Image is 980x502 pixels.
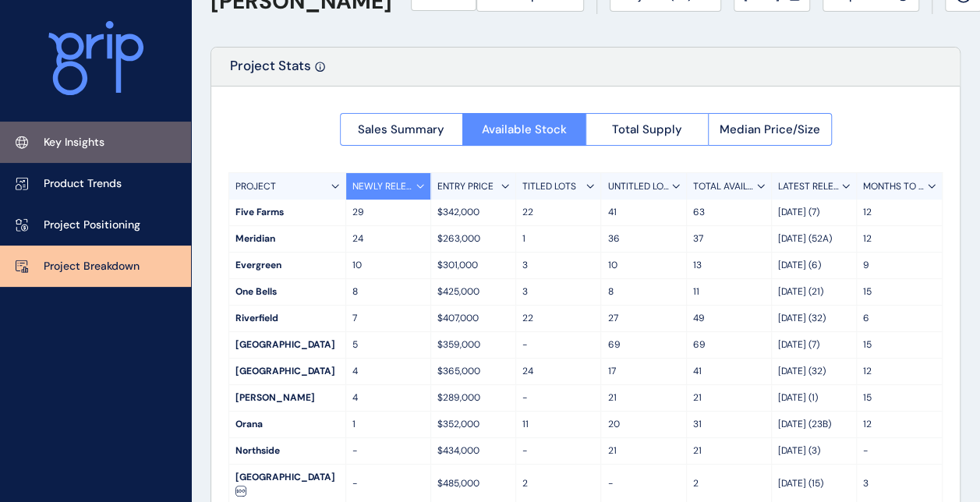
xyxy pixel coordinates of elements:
p: $485,000 [437,477,509,490]
div: Evergreen [229,253,345,278]
p: 37 [693,232,765,246]
p: Project Stats [230,57,311,86]
p: - [522,444,594,458]
p: 24 [522,365,594,378]
p: UNTITLED LOTS [607,180,671,193]
p: $342,000 [437,206,509,219]
p: 15 [863,391,936,405]
p: MONTHS TO TITLE [863,180,928,193]
p: ENTRY PRICE [437,180,494,193]
p: 22 [522,206,594,219]
p: 49 [693,312,765,325]
p: 21 [693,444,765,458]
div: Riverfield [229,306,345,331]
p: 10 [607,259,679,272]
p: - [352,477,424,490]
p: [DATE] (1) [778,391,850,405]
p: 4 [352,391,424,405]
p: Product Trends [44,176,122,192]
p: 3 [522,259,594,272]
p: 36 [607,232,679,246]
p: $407,000 [437,312,509,325]
p: 6 [863,312,936,325]
p: [DATE] (6) [778,259,850,272]
p: [DATE] (7) [778,206,850,219]
div: [PERSON_NAME] [229,385,345,411]
p: 17 [607,365,679,378]
p: [DATE] (21) [778,285,850,299]
p: $263,000 [437,232,509,246]
p: $289,000 [437,391,509,405]
p: 11 [522,418,594,431]
p: - [607,477,679,490]
p: 63 [693,206,765,219]
p: TOTAL AVAILABLE [693,180,757,193]
p: 9 [863,259,936,272]
button: Median Price/Size [708,113,832,146]
div: [GEOGRAPHIC_DATA] [229,359,345,384]
p: 11 [693,285,765,299]
p: NEWLY RELEASED [352,180,416,193]
p: 15 [863,338,936,352]
p: 20 [607,418,679,431]
p: Project Breakdown [44,259,140,274]
p: $352,000 [437,418,509,431]
p: 31 [693,418,765,431]
p: Project Positioning [44,217,140,233]
p: $425,000 [437,285,509,299]
p: 27 [607,312,679,325]
div: [GEOGRAPHIC_DATA] [229,332,345,358]
p: [DATE] (3) [778,444,850,458]
p: 12 [863,232,936,246]
p: 3 [522,285,594,299]
p: 4 [352,365,424,378]
p: 12 [863,206,936,219]
p: [DATE] (23B) [778,418,850,431]
button: Available Stock [462,113,586,146]
p: 8 [352,285,424,299]
p: 10 [352,259,424,272]
p: 12 [863,365,936,378]
p: 8 [607,285,679,299]
p: [DATE] (7) [778,338,850,352]
p: TITLED LOTS [522,180,576,193]
p: 2 [522,477,594,490]
span: Median Price/Size [720,122,820,137]
p: 12 [863,418,936,431]
button: Sales Summary [340,113,463,146]
p: $434,000 [437,444,509,458]
button: Total Supply [586,113,709,146]
p: 21 [693,391,765,405]
span: Total Supply [612,122,682,137]
p: 24 [352,232,424,246]
p: - [352,444,424,458]
p: 1 [522,232,594,246]
p: PROJECT [235,180,276,193]
p: 41 [607,206,679,219]
div: One Bells [229,279,345,305]
p: 2 [693,477,765,490]
p: LATEST RELEASE [778,180,842,193]
p: - [522,338,594,352]
div: Orana [229,412,345,437]
p: [DATE] (15) [778,477,850,490]
p: 3 [863,477,936,490]
p: 29 [352,206,424,219]
p: [DATE] (32) [778,365,850,378]
p: [DATE] (32) [778,312,850,325]
p: - [522,391,594,405]
span: Sales Summary [358,122,444,137]
div: Five Farms [229,200,345,225]
p: 22 [522,312,594,325]
p: $301,000 [437,259,509,272]
p: 69 [693,338,765,352]
p: [DATE] (52A) [778,232,850,246]
p: 21 [607,444,679,458]
p: $359,000 [437,338,509,352]
p: $365,000 [437,365,509,378]
p: 41 [693,365,765,378]
p: - [863,444,936,458]
span: Available Stock [482,122,567,137]
div: Northside [229,438,345,464]
div: Meridian [229,226,345,252]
